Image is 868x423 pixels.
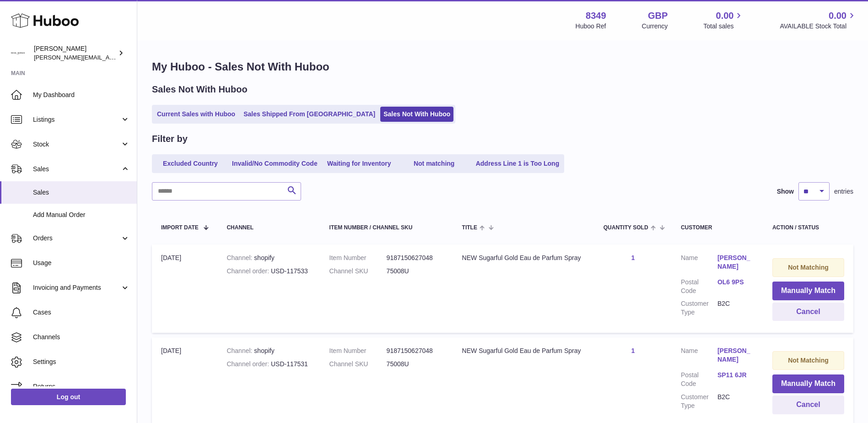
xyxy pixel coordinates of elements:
a: Invalid/No Commodity Code [229,156,321,171]
dt: Name [681,254,717,273]
button: Manually Match [772,374,844,393]
span: [PERSON_NAME][EMAIL_ADDRESS][DOMAIN_NAME] [34,54,183,61]
button: Cancel [772,303,844,321]
div: shopify [226,254,311,262]
dd: 9187150627048 [387,254,444,262]
strong: Channel [226,254,254,261]
div: USD-117531 [226,360,311,369]
strong: 8349 [586,10,606,22]
a: [PERSON_NAME] [717,254,754,271]
a: SP11 6JR [717,371,754,380]
div: Customer [681,225,754,231]
a: 1 [631,347,635,354]
strong: Channel [226,347,254,354]
div: Action / Status [772,225,844,231]
span: Total sales [703,22,744,31]
dt: Item Number [329,347,387,355]
a: Sales Not With Huboo [380,107,453,122]
strong: Channel order [226,360,271,368]
dt: Channel SKU [329,360,387,369]
dt: Postal Code [681,371,717,388]
dt: Postal Code [681,278,717,295]
a: OL6 9PS [717,278,754,287]
label: Show [777,187,794,196]
span: 0.00 [716,10,734,22]
span: Add Manual Order [33,211,130,219]
a: Not matching [398,156,471,171]
dd: B2C [717,393,754,410]
span: Quantity Sold [604,225,648,231]
a: 0.00 AVAILABLE Stock Total [780,10,857,31]
strong: Not Matching [788,357,829,364]
img: katy.taghizadeh@michelgermain.com [11,46,25,60]
div: [PERSON_NAME] [34,44,116,62]
h2: Sales Not With Huboo [152,83,248,96]
span: Listings [33,115,120,124]
span: 0.00 [829,10,846,22]
div: Huboo Ref [576,22,606,31]
div: NEW Sugarful Gold Eau de Parfum Spray [462,254,585,262]
span: My Dashboard [33,91,130,99]
span: AVAILABLE Stock Total [780,22,857,31]
div: USD-117533 [226,267,311,276]
span: Import date [161,225,199,231]
dt: Name [681,347,717,366]
strong: Channel order [226,267,271,275]
div: Channel [226,225,311,231]
dd: B2C [717,299,754,317]
dd: 9187150627048 [387,347,444,355]
div: NEW Sugarful Gold Eau de Parfum Spray [462,347,585,355]
span: Invoicing and Payments [33,283,120,292]
span: Settings [33,358,130,366]
a: Address Line 1 is Too Long [473,156,563,171]
span: Cases [33,308,130,317]
a: Log out [11,389,126,405]
span: Usage [33,259,130,267]
span: Channels [33,333,130,342]
a: [PERSON_NAME] [717,347,754,364]
dt: Channel SKU [329,267,387,276]
div: shopify [226,347,311,355]
button: Cancel [772,396,844,414]
h2: Filter by [152,133,188,145]
dt: Customer Type [681,393,717,410]
span: Returns [33,382,130,391]
dt: Item Number [329,254,387,262]
a: 1 [631,254,635,261]
a: Current Sales with Huboo [154,107,238,122]
a: Excluded Country [154,156,227,171]
dd: 75008U [387,360,444,369]
div: Item Number / Channel SKU [329,225,444,231]
a: 0.00 Total sales [703,10,744,31]
strong: GBP [648,10,668,22]
td: [DATE] [152,244,217,333]
dt: Customer Type [681,299,717,317]
span: Sales [33,165,120,174]
h1: My Huboo - Sales Not With Huboo [152,60,853,74]
span: Sales [33,188,130,197]
span: Title [462,225,477,231]
a: Waiting for Inventory [323,156,396,171]
strong: Not Matching [788,264,829,271]
span: Stock [33,140,120,149]
button: Manually Match [772,282,844,300]
a: Sales Shipped From [GEOGRAPHIC_DATA] [240,107,378,122]
span: entries [834,187,853,196]
span: Orders [33,234,120,243]
dd: 75008U [387,267,444,276]
div: Currency [642,22,668,31]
